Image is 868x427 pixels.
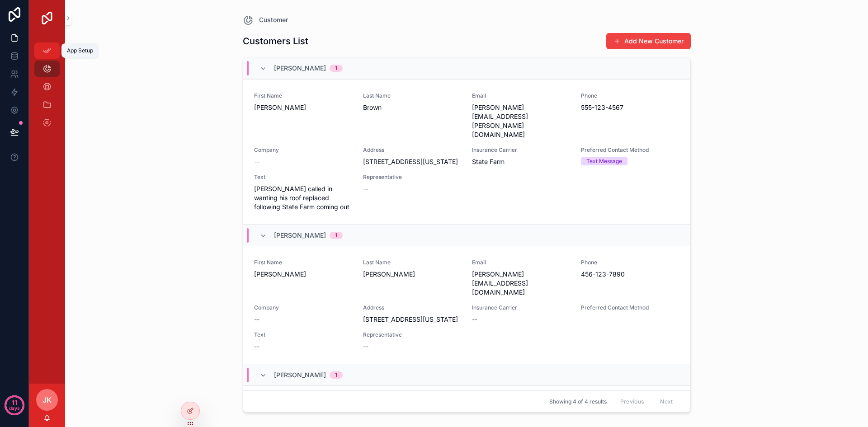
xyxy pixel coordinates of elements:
[243,14,288,25] a: Customer
[363,342,368,351] span: --
[12,398,17,407] p: 11
[254,270,352,279] span: [PERSON_NAME]
[472,270,570,297] span: [PERSON_NAME][EMAIL_ADDRESS][DOMAIN_NAME]
[363,259,461,266] span: Last Name
[581,146,679,154] span: Preferred Contact Method
[581,304,679,311] span: Preferred Contact Method
[472,315,477,324] span: --
[259,15,288,24] span: Customer
[243,35,308,47] h1: Customers List
[254,315,259,324] span: --
[363,103,461,112] span: Brown
[363,270,461,279] span: [PERSON_NAME]
[254,103,352,112] span: [PERSON_NAME]
[335,371,337,379] div: 1
[254,342,259,351] span: --
[254,331,352,338] span: Text
[29,36,65,143] div: scrollable content
[254,184,352,211] span: [PERSON_NAME] called in wanting his roof replaced following State Farm coming out
[472,146,570,154] span: Insurance Carrier
[40,11,54,25] img: App logo
[606,33,691,49] button: Add New Customer
[254,146,352,154] span: Company
[581,92,679,99] span: Phone
[363,92,461,99] span: Last Name
[472,157,570,166] span: State Farm
[581,259,679,266] span: Phone
[363,146,461,154] span: Address
[472,103,570,139] span: [PERSON_NAME][EMAIL_ADDRESS][PERSON_NAME][DOMAIN_NAME]
[243,246,690,364] a: First Name[PERSON_NAME]Last Name[PERSON_NAME]Email[PERSON_NAME][EMAIL_ADDRESS][DOMAIN_NAME]Phone4...
[363,331,461,338] span: Representative
[243,79,690,224] a: First Name[PERSON_NAME]Last NameBrownEmail[PERSON_NAME][EMAIL_ADDRESS][PERSON_NAME][DOMAIN_NAME]P...
[549,398,607,405] span: Showing 4 of 4 results
[254,304,352,311] span: Company
[274,64,326,73] span: [PERSON_NAME]
[254,92,352,99] span: First Name
[335,65,337,72] div: 1
[472,92,570,99] span: Email
[274,231,326,240] span: [PERSON_NAME]
[363,315,461,324] span: [STREET_ADDRESS][US_STATE]
[254,259,352,266] span: First Name
[363,184,368,193] span: --
[335,232,337,239] div: 1
[581,270,679,279] span: 456-123-7890
[274,371,326,380] span: [PERSON_NAME]
[9,402,20,414] p: days
[581,103,679,112] span: 555-123-4567
[586,157,622,165] div: Text Message
[363,174,461,181] span: Representative
[254,157,259,166] span: --
[363,304,461,311] span: Address
[472,304,570,311] span: Insurance Carrier
[67,47,93,54] div: App Setup
[42,394,52,405] span: JK
[254,174,352,181] span: Text
[363,157,461,166] span: [STREET_ADDRESS][US_STATE]
[472,259,570,266] span: Email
